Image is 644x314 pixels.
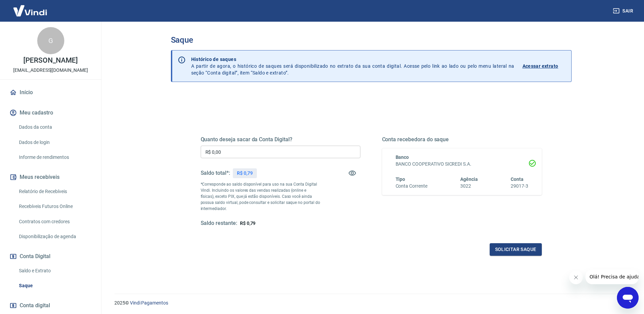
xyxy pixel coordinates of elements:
[8,0,52,21] img: Vindi
[114,299,628,307] p: 2025 ©
[191,56,514,63] p: Histórico de saques
[130,300,168,306] a: Vindi Pagamentos
[490,243,542,256] button: Solicitar saque
[617,287,639,309] iframe: Botão para abrir a janela de mensagens
[396,161,528,168] h6: BANCO COOPERATIVO SICREDI S.A.
[201,136,360,143] h5: Quanto deseja sacar da Conta Digital?
[191,56,514,76] p: A partir de agora, o histórico de saques será disponibilizado no extrato da sua conta digital. Ac...
[201,170,230,176] h5: Saldo total*:
[20,301,50,310] span: Conta digital
[16,185,93,198] a: Relatório de Recebíveis
[523,56,566,76] a: Acessar extrato
[240,221,256,226] span: R$ 0,79
[16,135,93,149] a: Dados de login
[16,279,93,293] a: Saque
[171,35,572,45] h3: Saque
[8,298,93,313] a: Conta digital
[396,176,405,182] span: Tipo
[201,181,320,212] p: *Corresponde ao saldo disponível para uso na sua Conta Digital Vindi. Incluindo os valores das ve...
[382,136,542,143] h5: Conta recebedora do saque
[13,67,88,74] p: [EMAIL_ADDRESS][DOMAIN_NAME]
[612,5,636,17] button: Sair
[8,170,93,185] button: Meus recebíveis
[8,105,93,120] button: Meu cadastro
[511,183,528,190] h6: 29017-3
[16,264,93,278] a: Saldo e Extrato
[569,271,583,284] iframe: Fechar mensagem
[585,269,639,284] iframe: Mensagem da empresa
[8,249,93,264] button: Conta Digital
[4,5,57,10] span: Olá! Precisa de ajuda?
[16,200,93,213] a: Recebíveis Futuros Online
[396,154,409,160] span: Banco
[523,63,558,69] p: Acessar extrato
[237,170,253,177] p: R$ 0,79
[8,85,93,100] a: Início
[16,230,93,244] a: Disponibilização de agenda
[37,27,64,54] div: G
[23,57,77,64] p: [PERSON_NAME]
[16,150,93,164] a: Informe de rendimentos
[16,215,93,229] a: Contratos com credores
[201,220,237,227] h5: Saldo restante:
[16,120,93,134] a: Dados da conta
[396,183,427,190] h6: Conta Corrente
[460,176,478,182] span: Agência
[460,183,478,190] h6: 3022
[511,176,524,182] span: Conta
